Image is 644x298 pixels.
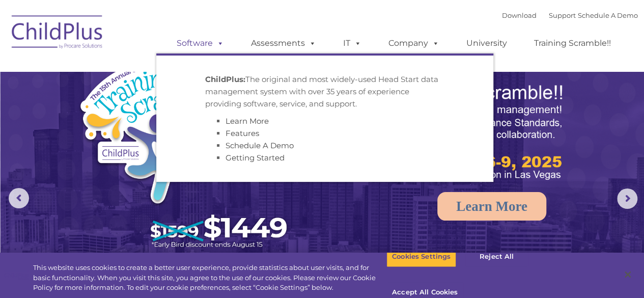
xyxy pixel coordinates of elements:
[502,11,537,19] a: Download
[241,33,326,53] a: Assessments
[386,246,456,267] button: Cookies Settings
[226,128,259,138] a: Features
[33,263,386,293] div: This website uses cookies to create a better user experience, provide statistics about user visit...
[142,67,173,75] span: Last name
[226,116,269,126] a: Learn More
[226,153,285,162] a: Getting Started
[465,246,528,267] button: Reject All
[549,11,576,19] a: Support
[524,33,621,53] a: Training Scramble!!
[7,8,108,59] img: ChildPlus by Procare Solutions
[205,74,245,84] strong: ChildPlus:
[617,263,639,286] button: Close
[142,109,185,117] span: Phone number
[456,33,517,53] a: University
[502,11,638,19] font: |
[378,33,450,53] a: Company
[226,141,294,150] a: Schedule A Demo
[437,192,546,221] a: Learn More
[578,11,638,19] a: Schedule A Demo
[166,33,234,53] a: Software
[333,33,372,53] a: IT
[205,73,444,110] p: The original and most widely-used Head Start data management system with over 35 years of experie...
